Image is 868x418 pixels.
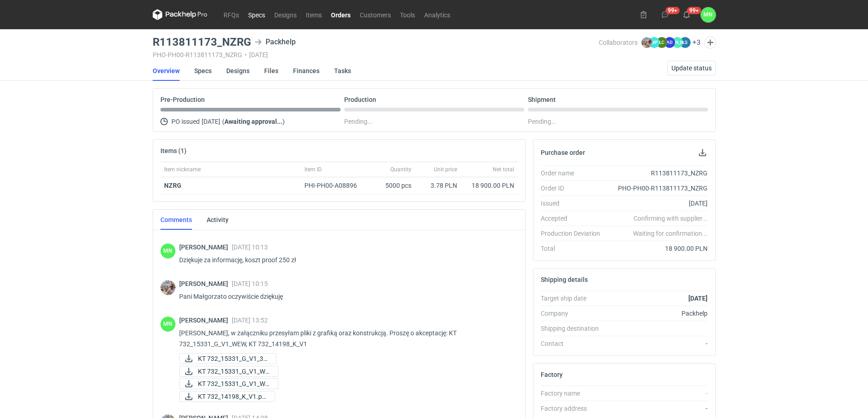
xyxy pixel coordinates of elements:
[541,309,607,318] div: Company
[541,169,607,178] div: Order name
[226,61,250,81] a: Designs
[160,243,176,259] div: Małgorzata Nowotna
[528,116,708,127] div: Pending...
[692,38,701,47] button: +3
[344,96,376,103] p: Production
[153,61,180,81] a: Overview
[179,291,511,302] p: Pani Małgorzato oczywiście dziękuję
[164,166,201,173] span: Item nickname
[688,295,708,302] strong: [DATE]
[255,37,296,48] div: Packhelp
[541,244,607,253] div: Total
[701,7,716,22] button: MN
[541,294,607,303] div: Target ship date
[245,51,247,58] span: •
[160,147,186,154] h2: Items (1)
[198,354,269,364] span: KT 732_15331_G_V1_3D...
[633,229,708,238] em: Waiting for confirmation...
[464,181,514,190] div: 18 900.00 PLN
[369,177,415,194] div: 5000 pcs
[179,391,271,402] div: KT 732_14198_K_V1.pdf
[390,166,411,173] span: Quantity
[160,317,176,332] figcaption: MN
[326,9,355,20] a: Orders
[160,116,341,127] div: PO issued
[179,366,271,377] div: KT 732_15331_G_V1_WEW.pdf
[664,37,675,48] figcaption: AD
[671,65,712,71] span: Update status
[420,9,455,20] a: Analytics
[541,324,607,333] div: Shipping destination
[607,184,708,193] div: PHO-PH00-R113811173_NZRG
[153,37,251,48] h3: R113811173_NZRG
[153,51,599,58] div: PHO-PH00-R113811173_NZRG [DATE]
[179,353,277,364] a: KT 732_15331_G_V1_3D...
[207,210,229,230] a: Activity
[541,229,607,238] div: Production Deviation
[355,9,395,20] a: Customers
[641,37,652,48] img: Michał Palasek
[344,116,373,127] span: Pending...
[679,7,694,22] button: 99+
[334,61,351,81] a: Tasks
[179,243,232,251] span: [PERSON_NAME]
[704,37,716,48] button: Edit collaborators
[419,181,457,190] div: 3.78 PLN
[179,317,232,324] span: [PERSON_NAME]
[219,9,244,20] a: RFQs
[607,404,708,413] div: -
[528,96,556,103] p: Shipment
[153,9,208,20] svg: Packhelp Pro
[607,339,708,348] div: -
[232,280,268,287] span: [DATE] 10:15
[293,61,320,81] a: Finances
[697,147,708,158] button: Download PO
[304,166,322,173] span: Item ID
[179,254,511,265] p: Dziękuje za informację, koszt proof 250 zł
[634,215,708,222] em: Confirming with supplier...
[607,309,708,318] div: Packhelp
[607,244,708,253] div: 18 900.00 PLN
[607,169,708,178] div: R113811173_NZRG
[301,9,326,20] a: Items
[222,118,224,125] span: (
[224,118,282,125] strong: Awaiting approval...
[179,378,271,389] div: KT 732_15331_G_V1_WEW_3D ruch.pdf
[264,61,278,81] a: Files
[434,166,457,173] span: Unit price
[493,166,514,173] span: Net total
[202,116,220,127] span: [DATE]
[656,37,667,48] figcaption: ŁC
[304,181,366,190] div: PHI-PH00-A08896
[198,379,271,389] span: KT 732_15331_G_V1_WE...
[701,7,716,22] div: Małgorzata Nowotna
[680,37,691,48] figcaption: ŁS
[160,243,176,259] figcaption: MN
[164,182,181,189] strong: NZRG
[649,37,660,48] figcaption: MP
[541,389,607,398] div: Factory name
[244,9,270,20] a: Specs
[160,317,176,332] div: Małgorzata Nowotna
[541,149,585,156] h2: Purchase order
[179,328,511,349] p: [PERSON_NAME], w załączniku przesyłam pliki z grafiką oraz konstrukcją. Proszę o akceptację: KT 7...
[194,61,212,81] a: Specs
[599,39,638,46] span: Collaborators
[541,404,607,413] div: Factory address
[395,9,420,20] a: Tools
[607,389,708,398] div: -
[541,214,607,223] div: Accepted
[270,9,301,20] a: Designs
[160,280,176,295] img: Michał Palasek
[541,199,607,208] div: Issued
[179,366,278,377] a: KT 732_15331_G_V1_WE...
[179,391,275,402] a: KT 732_14198_K_V1.pd...
[541,184,607,193] div: Order ID
[541,276,588,283] h2: Shipping details
[160,96,205,103] p: Pre-Production
[658,7,672,22] button: 99+
[179,280,232,287] span: [PERSON_NAME]
[198,392,267,402] span: KT 732_14198_K_V1.pd...
[232,243,268,251] span: [DATE] 10:13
